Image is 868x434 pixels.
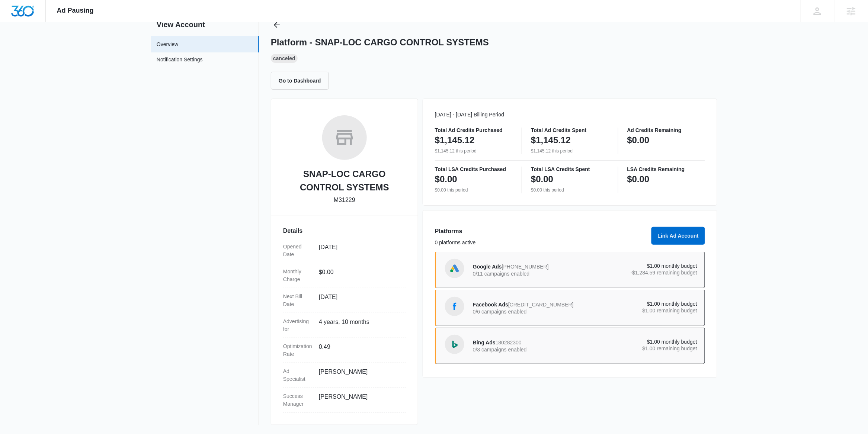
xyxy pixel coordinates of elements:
[435,239,647,247] p: 0 platforms active
[473,302,508,308] span: Facebook Ads
[283,288,406,313] div: Next Bill Date[DATE]
[283,343,313,358] dt: Optimization Rate
[651,227,705,245] button: Link Ad Account
[473,347,585,352] p: 0/3 campaigns enabled
[531,173,553,185] p: $0.00
[531,148,609,154] p: $1,145.12 this period
[585,339,698,344] p: $1.00 monthly budget
[496,340,522,345] span: 180282300
[283,238,406,263] div: Opened Date[DATE]
[283,243,313,258] dt: Opened Date
[435,187,513,193] p: $0.00 this period
[271,72,329,90] button: Go to Dashboard
[627,134,650,146] p: $0.00
[627,167,705,172] p: LSA Credits Remaining
[319,343,400,358] dd: 0.49
[271,77,333,84] a: Go to Dashboard
[435,167,513,172] p: Total LSA Credits Purchased
[627,128,705,133] p: Ad Credits Remaining
[473,309,585,314] p: 0/6 campaigns enabled
[319,392,400,408] dd: [PERSON_NAME]
[319,293,400,308] dd: [DATE]
[449,339,460,350] img: Bing Ads
[585,301,698,306] p: $1.00 monthly budget
[157,56,203,65] a: Notification Settings
[627,173,650,185] p: $0.00
[283,318,313,333] dt: Advertising for
[283,313,406,338] div: Advertising for4 years, 10 months
[435,173,457,185] p: $0.00
[531,167,609,172] p: Total LSA Credits Spent
[271,54,298,63] div: Canceled
[283,363,406,388] div: Ad Specialist[PERSON_NAME]
[435,290,705,326] a: Facebook AdsFacebook Ads[CREDIT_CARD_NUMBER]0/6 campaigns enabled$1.00 monthly budget$1.00 remain...
[449,263,460,274] img: Google Ads
[435,252,705,288] a: Google AdsGoogle Ads[PHONE_NUMBER]0/11 campaigns enabled$1.00 monthly budget-$1,284.59 remaining ...
[435,128,513,133] p: Total Ad Credits Purchased
[502,264,549,270] span: [PHONE_NUMBER]
[435,227,647,236] h3: Platforms
[283,338,406,363] div: Optimization Rate0.49
[319,243,400,258] dd: [DATE]
[585,263,698,269] p: $1.00 monthly budget
[151,19,259,30] h2: View Account
[283,226,406,235] h3: Details
[271,19,283,31] button: Back
[319,367,400,383] dd: [PERSON_NAME]
[508,302,574,308] span: [CREDIT_CARD_NUMBER]
[283,167,406,194] h2: SNAP-LOC CARGO CONTROL SYSTEMS
[57,7,94,15] span: Ad Pausing
[319,318,400,333] dd: 4 years, 10 months
[473,264,502,270] span: Google Ads
[435,134,475,146] p: $1,145.12
[585,308,698,313] p: $1.00 remaining budget
[449,301,460,312] img: Facebook Ads
[435,111,705,119] p: [DATE] - [DATE] Billing Period
[283,263,406,288] div: Monthly Charge$0.00
[435,328,705,364] a: Bing AdsBing Ads1802823000/3 campaigns enabled$1.00 monthly budget$1.00 remaining budget
[585,270,698,275] p: -$1,284.59 remaining budget
[283,392,313,408] dt: Success Manager
[334,196,355,205] p: M31229
[157,41,178,48] a: Overview
[531,128,609,133] p: Total Ad Credits Spent
[283,388,406,413] div: Success Manager[PERSON_NAME]
[473,340,496,345] span: Bing Ads
[531,134,571,146] p: $1,145.12
[435,148,513,154] p: $1,145.12 this period
[531,187,609,193] p: $0.00 this period
[283,268,313,283] dt: Monthly Charge
[283,367,313,383] dt: Ad Specialist
[283,293,313,308] dt: Next Bill Date
[319,268,400,283] dd: $0.00
[473,271,585,276] p: 0/11 campaigns enabled
[271,37,489,48] h1: Platform - SNAP-LOC CARGO CONTROL SYSTEMS
[585,346,698,351] p: $1.00 remaining budget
